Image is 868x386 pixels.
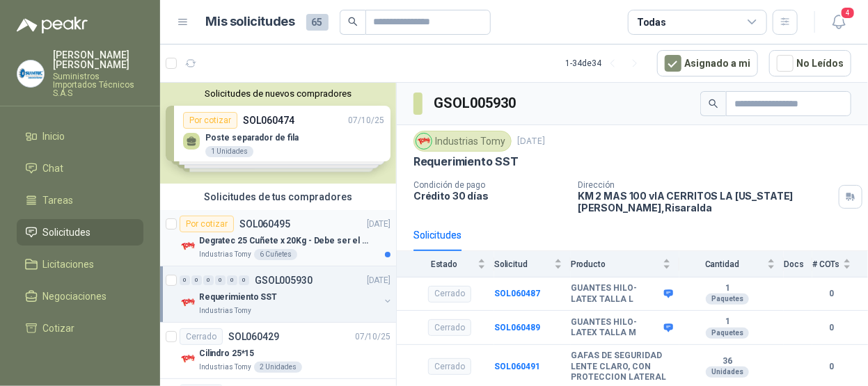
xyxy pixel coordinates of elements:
[494,251,571,277] th: Solicitud
[43,129,65,144] span: Inicio
[826,10,851,35] button: 4
[180,294,196,311] img: Company Logo
[160,323,396,379] a: CerradoSOL06042907/10/25 Company LogoCilindro 25*15Industrias Tomy2 Unidades
[571,351,671,383] b: GAFAS DE SEGURIDAD LENTE CLARO, CON PROTECCION LATERAL
[434,93,518,114] h3: GSOL005930
[784,251,812,277] th: Docs
[706,328,749,339] div: Paquetes
[180,216,234,232] div: Por cotizar
[43,257,95,272] span: Licitaciones
[180,275,190,285] div: 0
[17,187,143,214] a: Tareas
[199,234,372,248] p: Degratec 25 Cuñete x 20Kg - Debe ser el de Tecnas (por ahora homologado) - (Adjuntar ficha técnica)
[306,14,329,31] span: 65
[43,225,91,240] span: Solicitudes
[160,210,396,266] a: Por cotizarSOL060495[DATE] Company LogoDegratec 25 Cuñete x 20Kg - Debe ser el de Tecnas (por aho...
[416,134,432,149] img: Company Logo
[679,251,784,277] th: Cantidad
[657,50,758,77] button: Asignado a mi
[191,275,202,285] div: 0
[413,131,512,152] div: Industrias Tomy
[355,330,390,344] p: 07/10/25
[367,218,390,231] p: [DATE]
[812,259,840,269] span: # COTs
[17,219,143,246] a: Solicitudes
[571,259,660,269] span: Producto
[812,360,851,373] b: 0
[43,193,74,208] span: Tareas
[571,317,661,339] b: GUANTES HILO-LATEX TALLA M
[254,249,297,260] div: 6 Cuñetes
[494,259,551,269] span: Solicitud
[255,275,313,285] p: GSOL005930
[53,72,143,97] p: Suministros Importados Técnicos S.A.S
[578,180,833,190] p: Dirección
[43,161,64,176] span: Chat
[160,184,396,210] div: Solicitudes de tus compradores
[17,155,143,182] a: Chat
[565,52,646,74] div: 1 - 34 de 34
[840,6,855,19] span: 4
[17,251,143,278] a: Licitaciones
[199,362,251,373] p: Industrias Tomy
[494,289,540,298] a: SOL060487
[397,251,494,277] th: Estado
[367,274,390,287] p: [DATE]
[206,12,295,32] h1: Mis solicitudes
[17,123,143,150] a: Inicio
[706,293,749,305] div: Paquetes
[180,328,223,345] div: Cerrado
[17,315,143,341] a: Cotizar
[428,286,471,303] div: Cerrado
[160,83,396,184] div: Solicitudes de nuevos compradoresPor cotizarSOL06047407/10/25 Poste separador de fila1 UnidadesPo...
[180,272,393,316] a: 0 0 0 0 0 0 GSOL005930[DATE] Company LogoRequerimiento SSTIndustrias Tomy
[348,17,358,26] span: search
[413,190,567,202] p: Crédito 30 días
[413,180,567,190] p: Condición de pago
[679,283,775,294] b: 1
[199,347,254,360] p: Cilindro 25*15
[812,321,851,335] b: 0
[637,15,666,30] div: Todas
[517,135,545,148] p: [DATE]
[413,259,475,269] span: Estado
[571,251,679,277] th: Producto
[17,17,88,33] img: Logo peakr
[203,275,214,285] div: 0
[227,275,237,285] div: 0
[769,50,851,77] button: No Leídos
[199,249,251,260] p: Industrias Tomy
[199,305,251,316] p: Industrias Tomy
[428,358,471,375] div: Cerrado
[679,259,764,269] span: Cantidad
[706,367,749,378] div: Unidades
[215,275,226,285] div: 0
[494,362,540,371] a: SOL060491
[43,289,107,304] span: Negociaciones
[679,356,775,367] b: 36
[494,323,540,332] a: SOL060489
[180,238,196,255] img: Company Logo
[709,99,718,108] span: search
[53,50,143,70] p: [PERSON_NAME] [PERSON_NAME]
[812,251,868,277] th: # COTs
[239,219,290,229] p: SOL060495
[166,88,390,99] button: Solicitudes de nuevos compradores
[679,316,775,328] b: 1
[812,287,851,300] b: 0
[17,61,44,87] img: Company Logo
[428,319,471,336] div: Cerrado
[578,190,833,214] p: KM 2 MAS 100 vIA CERRITOS LA [US_STATE] [PERSON_NAME] , Risaralda
[413,227,461,243] div: Solicitudes
[180,351,196,367] img: Company Logo
[239,275,249,285] div: 0
[228,332,279,341] p: SOL060429
[43,321,75,336] span: Cotizar
[413,154,519,169] p: Requerimiento SST
[571,283,661,305] b: GUANTES HILO-LATEX TALLA L
[199,291,277,304] p: Requerimiento SST
[17,283,143,309] a: Negociaciones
